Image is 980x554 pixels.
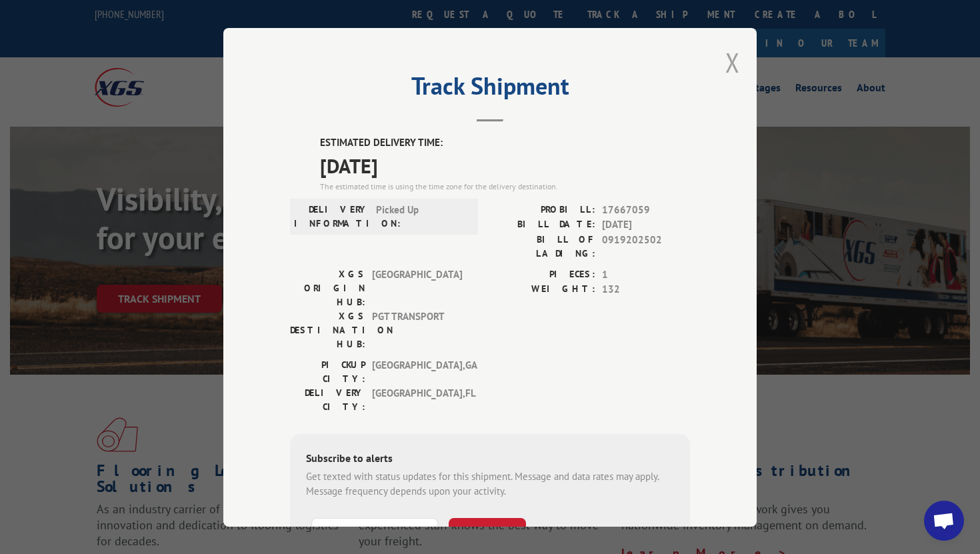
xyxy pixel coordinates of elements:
[290,357,365,385] label: PICKUP CITY:
[290,267,365,309] label: XGS ORIGIN HUB:
[490,217,595,233] label: BILL DATE:
[602,267,690,282] span: 1
[294,202,369,230] label: DELIVERY INFORMATION:
[725,45,740,80] button: Close modal
[311,517,438,545] input: Phone Number
[372,309,462,351] span: PGT TRANSPORT
[320,150,690,180] span: [DATE]
[306,469,674,499] div: Get texted with status updates for this shipment. Message and data rates may apply. Message frequ...
[320,180,690,192] div: The estimated time is using the time zone for the delivery destination.
[490,267,595,282] label: PIECES:
[372,357,462,385] span: [GEOGRAPHIC_DATA] , GA
[490,202,595,217] label: PROBILL:
[290,385,365,413] label: DELIVERY CITY:
[376,202,466,230] span: Picked Up
[290,309,365,351] label: XGS DESTINATION HUB:
[306,449,674,469] div: Subscribe to alerts
[924,501,964,541] div: Open chat
[490,282,595,297] label: WEIGHT:
[602,282,690,297] span: 132
[372,385,462,413] span: [GEOGRAPHIC_DATA] , FL
[602,202,690,217] span: 17667059
[602,232,690,260] span: 0919202502
[290,77,690,102] h2: Track Shipment
[449,517,526,545] button: SUBSCRIBE
[320,135,690,151] label: ESTIMATED DELIVERY TIME:
[490,232,595,260] label: BILL OF LADING:
[602,217,690,233] span: [DATE]
[372,267,462,309] span: [GEOGRAPHIC_DATA]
